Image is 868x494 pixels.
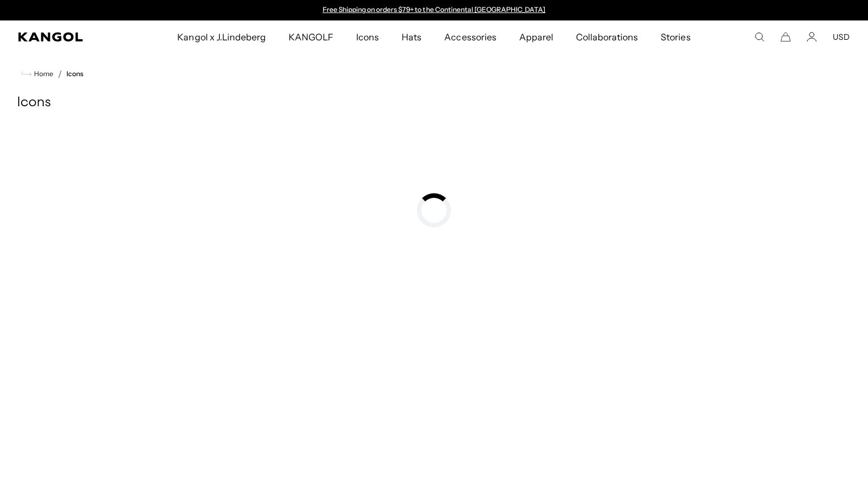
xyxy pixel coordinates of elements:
a: Kangol x J.Lindeberg [166,20,277,53]
a: Apparel [508,20,565,53]
span: Accessories [444,20,496,53]
a: Stories [649,20,702,53]
a: Free Shipping on orders $79+ to the Continental [GEOGRAPHIC_DATA] [323,5,546,14]
div: Announcement [317,6,551,15]
span: Icons [356,20,379,53]
a: Hats [390,20,433,53]
button: Cart [781,32,791,42]
span: Hats [402,20,422,53]
span: Kangol x J.Lindeberg [177,20,266,53]
button: USD [833,32,850,42]
slideshow-component: Announcement bar [317,6,551,15]
span: Apparel [519,20,553,53]
a: Icons [66,70,84,78]
a: Collaborations [565,20,649,53]
a: Home [22,69,53,79]
span: Stories [661,20,690,53]
a: Account [807,32,817,42]
a: Kangol [18,32,117,41]
summary: Search here [754,32,765,42]
li: / [53,67,62,81]
a: Accessories [433,20,507,53]
span: Home [32,70,53,78]
span: Collaborations [576,20,638,53]
a: KANGOLF [277,20,345,53]
span: KANGOLF [289,20,333,53]
div: 1 of 2 [317,6,551,15]
a: Icons [345,20,390,53]
h1: Icons [17,94,851,111]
